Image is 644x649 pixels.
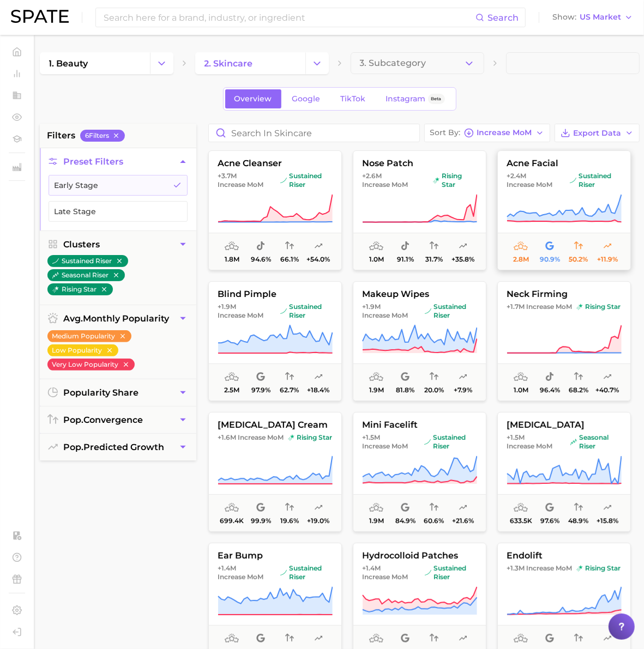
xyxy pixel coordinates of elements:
span: popularity share: TikTok [401,240,410,253]
img: sustained riser [280,569,286,576]
span: popularity predicted growth: Likely [603,632,611,645]
span: 2.8m [513,256,528,263]
span: sustained riser [424,564,477,581]
span: +1.5m [362,433,380,441]
span: +40.7% [595,386,619,394]
span: +1.7m [507,302,525,311]
button: seasonal riser [47,269,125,281]
span: Increase MoM [507,180,552,189]
span: Google [292,94,321,104]
span: ear bump [209,551,341,561]
span: average monthly popularity: Medium Popularity [514,371,528,384]
button: Late Stage [49,201,188,222]
span: popularity predicted growth: Likely [458,501,467,514]
img: seasonal riser [570,439,577,445]
img: rising star [433,177,440,184]
button: popularity share [40,379,196,406]
span: Increase MoM [507,442,552,451]
span: Increase MoM [362,442,408,451]
span: Increase MoM [238,433,284,442]
img: sustained riser [569,177,576,184]
span: Show [552,14,576,20]
span: sustained riser [280,564,332,581]
span: popularity share [64,387,139,398]
span: popularity predicted growth: Uncertain [458,371,467,384]
span: average monthly popularity: Medium Popularity [369,240,383,253]
span: popularity predicted growth: Very Unlikely [458,632,467,645]
span: 19.6% [280,517,298,525]
span: neck firming [498,289,630,299]
span: popularity convergence: Medium Convergence [574,240,582,253]
img: rising star [288,434,294,441]
span: sustained riser [424,302,477,320]
span: 90.9% [539,256,559,263]
span: +54.0% [306,256,330,263]
button: Early Stage [49,175,188,196]
abbr: popularity index [64,415,84,425]
button: avg.monthly popularity [40,305,196,332]
span: popularity convergence: Very Low Convergence [285,501,293,514]
span: Sort By [430,130,461,136]
span: 1.8m [224,256,239,263]
span: popularity convergence: Low Convergence [429,240,438,253]
a: Overview [225,89,281,108]
button: acne facial+2.4m Increase MoMsustained risersustained riser2.8m90.9%50.2%+11.9% [497,150,631,270]
span: popularity convergence: Low Convergence [285,632,293,645]
button: [MEDICAL_DATA]+1.5m Increase MoMseasonal riserseasonal riser633.5k97.6%48.9%+15.8% [497,412,631,532]
span: +18.4% [307,386,329,394]
span: 1. beauty [49,58,88,69]
span: average monthly popularity: Medium Popularity [369,632,383,645]
span: popularity predicted growth: Likely [603,371,611,384]
span: hydrocolloid patches [353,551,486,561]
span: acne facial [498,159,630,168]
span: acne cleanser [209,159,341,168]
button: Export Data [555,124,640,142]
span: Beta [431,94,442,104]
span: popularity predicted growth: Uncertain [314,501,322,514]
span: 68.2% [568,386,588,394]
button: Medium Popularity [47,330,131,342]
span: popularity predicted growth: Uncertain [603,501,611,514]
button: pop.predicted growth [40,434,196,460]
span: 633.5k [509,517,532,525]
button: rising star [47,283,113,295]
img: seasonal riser [52,272,59,278]
span: convergence [64,415,143,425]
span: 66.1% [280,256,298,263]
button: pop.convergence [40,407,196,433]
span: Increase MoM [362,311,408,320]
span: [MEDICAL_DATA] cream [209,420,341,430]
span: popularity predicted growth: Likely [458,240,467,253]
span: popularity predicted growth: Likely [314,371,322,384]
img: rising star [52,286,59,293]
span: popularity share: Google [256,632,265,645]
span: Increase MoM [362,180,408,189]
span: +19.0% [307,517,329,525]
span: sustained riser [569,172,621,189]
span: Instagram [386,94,426,104]
span: sustained riser [280,302,332,320]
span: 1.0m [369,256,383,263]
span: predicted growth [64,442,165,452]
span: average monthly popularity: Medium Popularity [225,371,239,384]
button: Change Category [305,52,329,74]
span: 84.9% [395,517,415,525]
span: +15.8% [596,517,618,525]
span: 97.9% [251,386,270,394]
span: Increase MoM [362,573,408,581]
button: sustained riser [47,255,128,267]
span: average monthly popularity: Low Popularity [514,501,528,514]
a: Google [283,89,330,108]
span: popularity predicted growth: Likely [314,632,322,645]
span: 3. Subcategory [360,58,426,68]
span: popularity share: Google [256,371,265,384]
span: popularity convergence: High Convergence [429,501,438,514]
a: 1. beauty [40,52,150,74]
span: average monthly popularity: Medium Popularity [369,371,383,384]
span: Export Data [574,129,622,138]
a: 2. skincare [195,52,305,74]
span: 99.9% [250,517,270,525]
img: SPATE [11,10,69,23]
span: sustained riser [280,172,333,189]
button: Preset Filters [40,148,196,175]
